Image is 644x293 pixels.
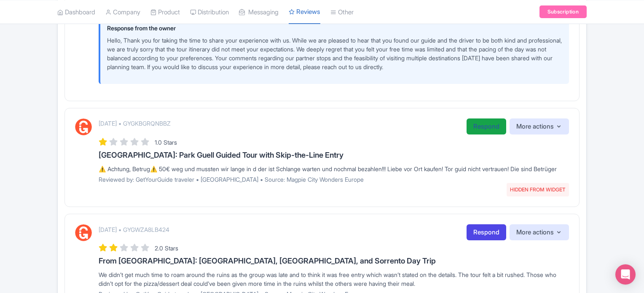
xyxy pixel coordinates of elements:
span: 2.0 Stars [155,245,178,252]
p: [DATE] • GYGKBGRQNBBZ [99,119,171,128]
span: HIDDEN FROM WIDGET [507,183,569,196]
p: [DATE] • GYGWZA8LB424 [99,225,169,234]
h3: [GEOGRAPHIC_DATA]: Park Guell Guided Tour with Skip-the-Line Entry [99,151,569,159]
button: More actions [510,118,569,135]
a: Respond [467,224,506,241]
p: Hello, Thank you for taking the time to share your experience with us. While we are pleased to he... [107,36,562,71]
button: More actions [510,224,569,241]
span: 1.0 Stars [155,139,177,146]
a: Company [105,0,140,24]
a: Messaging [239,0,279,24]
img: GetYourGuide Logo [75,224,92,241]
a: Other [330,0,354,24]
div: Open Intercom Messenger [615,264,636,285]
p: Response from the owner [107,24,562,32]
a: Respond [467,118,506,135]
a: Product [150,0,180,24]
div: ⚠️ Achtung, Betrug⚠️ 50€ weg und mussten wir lange in d der ist Schlange warten und nochmal bezah... [99,164,569,173]
p: Reviewed by: GetYourGuide traveler • [GEOGRAPHIC_DATA] • Source: Magpie City Wonders Europe [99,175,569,184]
div: We didn’t get much time to roam around the ruins as the group was late and to think it was free e... [99,270,569,288]
a: Distribution [190,0,229,24]
img: GetYourGuide Logo [75,118,92,135]
h3: From [GEOGRAPHIC_DATA]: [GEOGRAPHIC_DATA], [GEOGRAPHIC_DATA], and Sorrento Day Trip [99,257,569,265]
a: Dashboard [57,0,95,24]
a: Subscription [539,5,587,18]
